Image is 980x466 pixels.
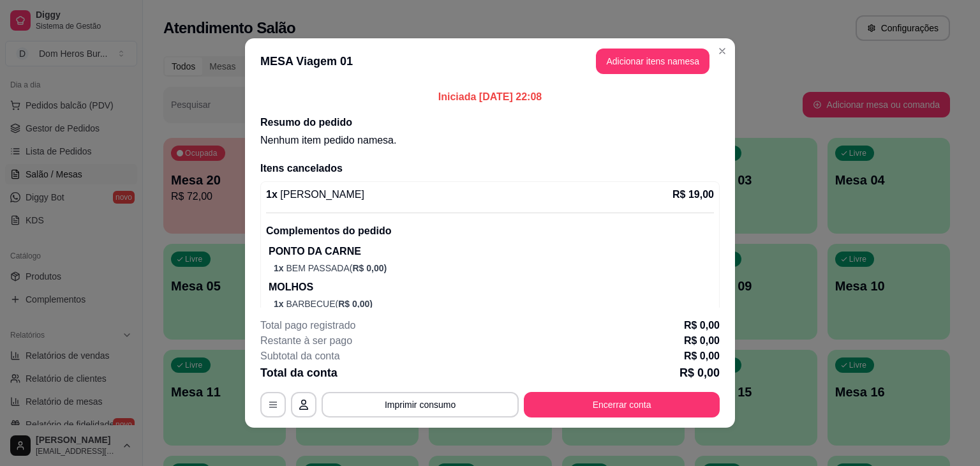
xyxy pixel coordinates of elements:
p: R$ 19,00 [672,187,714,202]
p: R$ 0,00 [684,318,720,333]
button: Adicionar itens namesa [596,49,709,74]
p: R$ 0,00 [679,364,720,382]
span: R$ 0,00 ) [338,299,373,309]
p: R$ 0,00 [684,333,720,349]
p: Total da conta [260,364,338,382]
span: [PERSON_NAME] [278,189,364,200]
span: 1 x [274,299,286,309]
header: MESA Viagem 01 [245,38,735,84]
p: BARBECUE ( [274,297,714,310]
p: Nenhum item pedido na mesa . [260,133,720,148]
button: Close [712,41,732,61]
p: MOLHOS [269,280,714,295]
button: Encerrar conta [524,392,720,417]
p: 1 x [266,187,364,202]
p: Subtotal da conta [260,349,340,364]
span: R$ 0,00 ) [352,263,387,273]
p: Iniciada [DATE] 22:08 [260,89,720,105]
h2: Resumo do pedido [260,115,720,130]
p: Complementos do pedido [266,223,714,239]
h2: Itens cancelados [260,161,720,176]
p: PONTO DA CARNE [269,244,714,259]
p: BEM PASSADA ( [274,262,714,274]
span: 1 x [274,263,286,273]
p: Total pago registrado [260,318,355,333]
p: Restante à ser pago [260,333,352,349]
p: R$ 0,00 [684,349,720,364]
button: Imprimir consumo [322,392,519,417]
